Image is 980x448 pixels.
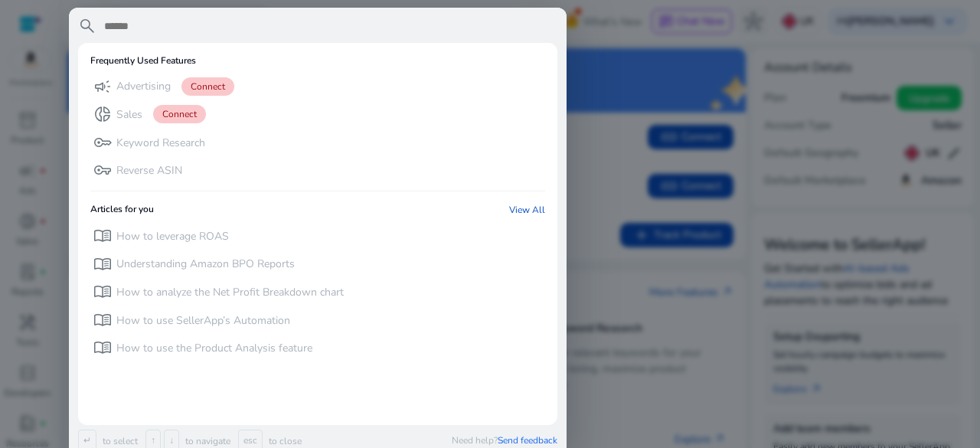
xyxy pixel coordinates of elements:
[100,435,138,447] p: to select
[266,435,302,447] p: to close
[93,255,112,273] span: menu_book
[93,227,112,245] span: menu_book
[116,136,205,151] p: Keyword Research
[116,229,229,244] p: How to leverage ROAS
[116,163,182,178] p: Reverse ASIN
[116,285,344,300] p: How to analyze the Net Profit Breakdown chart
[116,313,290,329] p: How to use SellerApp’s Automation
[116,257,295,272] p: Understanding Amazon BPO Reports
[90,204,154,216] h6: Articles for you
[182,435,230,447] p: to navigate
[93,161,112,179] span: vpn_key
[78,17,96,35] span: search
[93,338,112,357] span: menu_book
[452,434,557,446] p: Need help?
[509,204,545,216] a: View All
[116,341,312,356] p: How to use the Product Analysis feature
[93,77,112,96] span: campaign
[116,107,142,123] p: Sales
[116,79,171,94] p: Advertising
[90,55,196,66] h6: Frequently Used Features
[93,283,112,301] span: menu_book
[93,133,112,152] span: key
[93,311,112,329] span: menu_book
[93,105,112,123] span: donut_small
[153,105,206,123] span: Connect
[181,77,234,96] span: Connect
[498,434,557,446] span: Send feedback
